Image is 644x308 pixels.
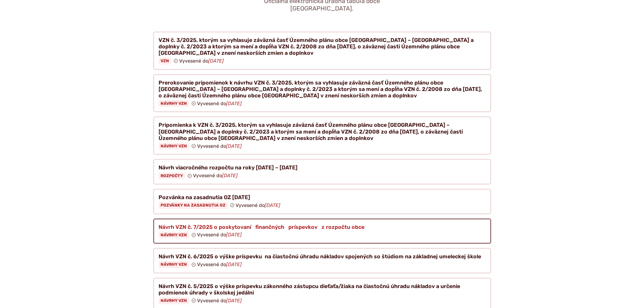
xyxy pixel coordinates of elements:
[153,31,491,70] a: VZN č. 3/2025, ktorým sa vyhlasuje záväzná časť Územného plánu obce [GEOGRAPHIC_DATA] – [GEOGRAPH...
[153,74,491,113] a: Prerokovanie pripomienok k návrhu VZN č. 3/2025, ktorým sa vyhlasuje záväzná časť Územného plánu ...
[153,248,491,274] a: Návrh VZN č. 6/2025 o výške príspevku na čiastočnú úhradu nákladov spojených so štúdiom na základ...
[153,159,491,185] a: Návrh viacročného rozpočtu na roky [DATE] – [DATE] Rozpočty Vyvesené do[DATE]
[153,218,491,244] a: Návrh VZN č. 7/2025 o poskytovaní finančných príspevkov z rozpočtu obce Návrhy VZN Vyvesené do[DATE]
[153,189,491,214] a: Pozvánka na zasadnutia OZ [DATE] Pozvánky na zasadnutia OZ Vyvesené do[DATE]
[153,116,491,155] a: Pripomienka k VZN č. 3/2025, ktorým sa vyhlasuje záväzná časť Územného plánu obce [GEOGRAPHIC_DAT...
